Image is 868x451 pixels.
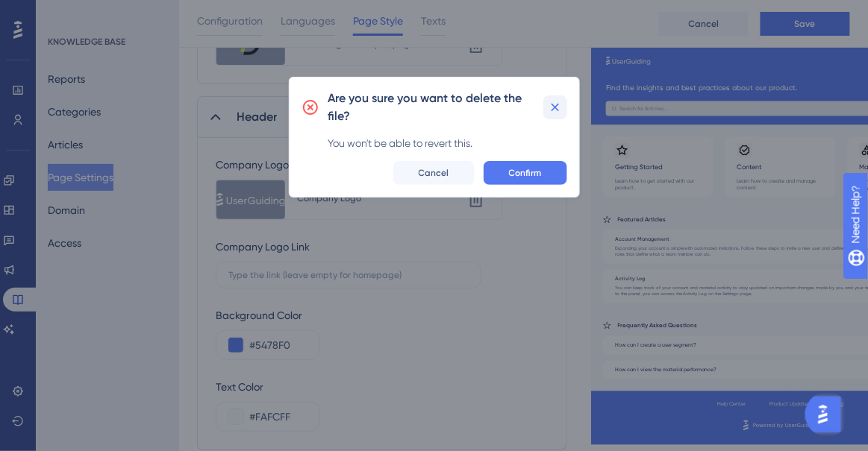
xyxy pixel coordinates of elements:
span: Need Help? [35,4,93,22]
span: Confirm [509,167,542,179]
iframe: UserGuiding AI Assistant Launcher [805,392,850,437]
div: You won't be able to revert this. [328,134,567,152]
span: Cancel [419,167,449,179]
h2: Are you sure you want to delete the file? [328,89,544,125]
